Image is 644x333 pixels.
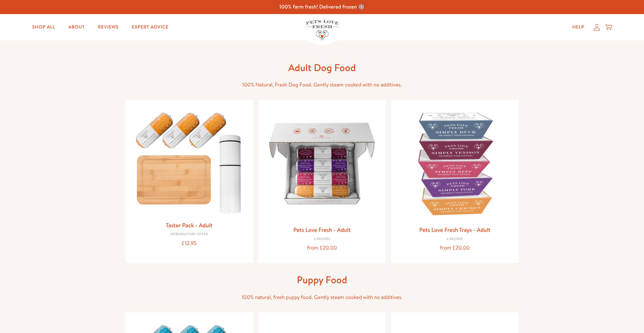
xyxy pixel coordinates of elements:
[217,273,427,286] h1: Puppy Food
[242,81,402,88] span: 100% Natural, Fresh Dog Food. Gently steam cooked with no additives.
[306,20,339,40] img: Pets Love Fresh
[27,21,60,34] a: Shop All
[63,21,90,34] a: About
[396,237,513,241] div: 4 Recipes
[131,239,248,248] div: £12.95
[419,226,490,234] a: Pets Love Fresh Trays - Adult
[93,21,124,34] a: Reviews
[263,237,381,241] div: 4 Recipes
[131,232,248,236] div: Introductory Offer
[293,226,351,234] a: Pets Love Fresh - Adult
[166,221,212,229] a: Taster Pack - Adult
[242,294,402,301] span: 100% natural, fresh puppy food. Gently steam cooked with no additives.
[217,61,427,74] h1: Adult Dog Food
[263,105,381,222] img: Pets Love Fresh - Adult
[127,21,174,34] a: Expert Advice
[396,244,513,252] div: from £20.00
[131,105,248,217] img: Taster Pack - Adult
[396,105,513,222] img: Pets Love Fresh Trays - Adult
[263,244,381,252] div: from £20.00
[567,21,590,34] a: Help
